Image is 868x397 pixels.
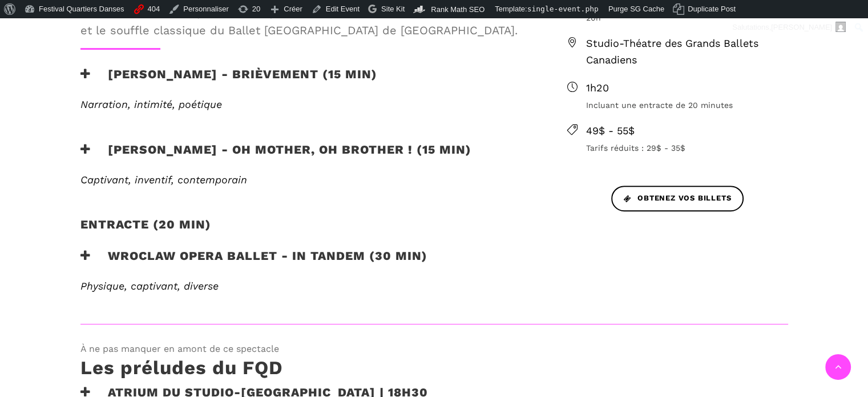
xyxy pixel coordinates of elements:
[80,248,427,277] h3: Wroclaw Opera Ballet - In Tandem (30 min)
[728,18,850,37] a: Salutations,
[586,35,788,69] span: Studio-Théatre des Grands Ballets Canadiens
[771,23,832,31] span: [PERSON_NAME]
[527,5,599,13] span: single-event.php
[381,5,405,13] span: Site Kit
[80,280,219,292] i: Physique, captivant, diverse
[431,5,485,14] span: Rank Math SEO
[80,98,222,110] span: Narration, intimité, poétique
[80,142,471,171] h3: [PERSON_NAME] - Oh mother, oh brother ! (15 min)
[80,217,211,246] h2: Entracte (20 min)
[586,99,788,111] span: Incluant une entracte de 20 minutes
[80,356,283,385] h1: Les préludes du FQD
[611,186,744,211] a: Obtenez vos billets
[80,174,247,186] em: Captivant, inventif, contemporain
[80,342,788,356] span: À ne pas manquer en amont de ce spectacle
[586,80,788,97] span: 1h20
[586,142,788,154] span: Tarifs réduits : 29$ - 35$
[624,193,731,204] span: Obtenez vos billets
[586,123,788,139] span: 49$ - 55$
[80,67,377,95] h3: [PERSON_NAME] - Brièvement (15 min)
